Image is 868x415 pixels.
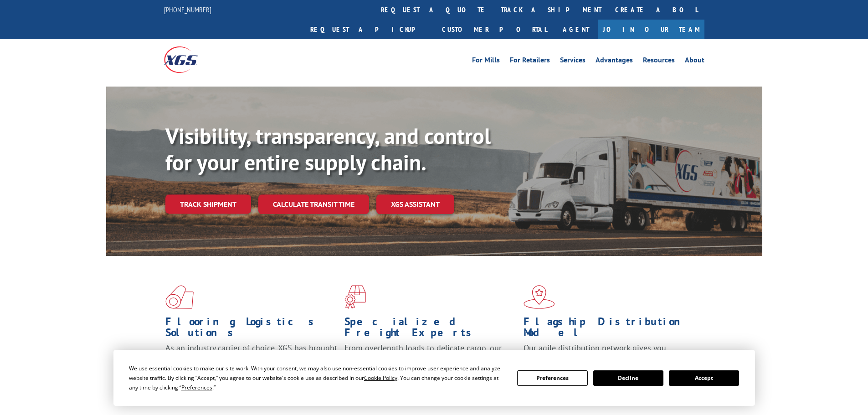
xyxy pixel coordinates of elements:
[435,20,554,39] a: Customer Portal
[129,364,506,392] div: We use essential cookies to make our site work. With your consent, we may also use non-essential ...
[472,56,500,67] a: For Mills
[517,370,587,386] button: Preferences
[165,316,338,343] h1: Flooring Logistics Solutions
[181,384,212,391] span: Preferences
[344,343,517,383] p: From overlength loads to delicate cargo, our experienced staff knows the best way to move your fr...
[669,370,739,386] button: Accept
[685,56,704,67] a: About
[165,285,194,309] img: xgs-icon-total-supply-chain-intelligence-red
[376,195,454,214] a: XGS ASSISTANT
[113,350,755,406] div: Cookie Consent Prompt
[554,20,598,39] a: Agent
[258,195,369,214] a: Calculate transit time
[643,56,675,67] a: Resources
[524,343,691,364] span: Our agile distribution network gives you nationwide inventory management on demand.
[164,5,211,14] a: [PHONE_NUMBER]
[165,122,491,176] b: Visibility, transparency, and control for your entire supply chain.
[303,20,435,39] a: Request a pickup
[344,316,517,343] h1: Specialized Freight Experts
[593,370,663,386] button: Decline
[344,285,366,309] img: xgs-icon-focused-on-flooring-red
[560,56,586,67] a: Services
[524,316,696,343] h1: Flagship Distribution Model
[165,343,337,375] span: As an industry carrier of choice, XGS has brought innovation and dedication to flooring logistics...
[598,20,704,39] a: Join Our Team
[524,285,555,309] img: xgs-icon-flagship-distribution-model-red
[364,374,397,382] span: Cookie Policy
[165,195,251,214] a: Track shipment
[510,56,550,67] a: For Retailers
[596,56,633,67] a: Advantages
